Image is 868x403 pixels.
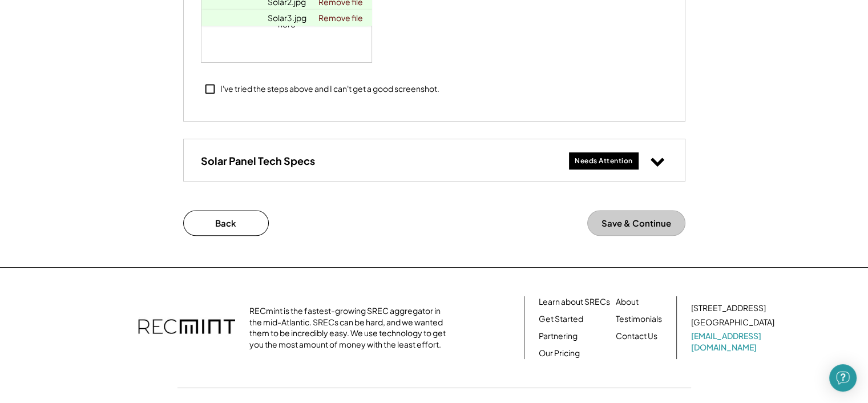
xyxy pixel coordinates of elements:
[539,348,580,359] a: Our Pricing
[691,317,774,328] div: [GEOGRAPHIC_DATA]
[220,83,439,95] div: I've tried the steps above and I can't get a good screenshot.
[829,364,857,392] div: Open Intercom Messenger
[616,313,662,325] a: Testimonials
[268,13,306,23] a: Solar3.jpg
[575,156,633,166] div: Needs Attention
[201,154,315,167] h3: Solar Panel Tech Specs
[539,313,583,325] a: Get Started
[314,10,367,26] a: Remove file
[539,331,578,342] a: Partnering
[691,331,777,353] a: [EMAIL_ADDRESS][DOMAIN_NAME]
[183,210,269,236] button: Back
[616,331,657,342] a: Contact Us
[249,305,452,350] div: RECmint is the fastest-growing SREC aggregator in the mid-Atlantic. SRECs can be hard, and we wan...
[587,210,685,236] button: Save & Continue
[691,303,766,314] div: [STREET_ADDRESS]
[138,308,235,348] img: recmint-logotype%403x.png
[539,296,610,308] a: Learn about SRECs
[616,296,639,308] a: About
